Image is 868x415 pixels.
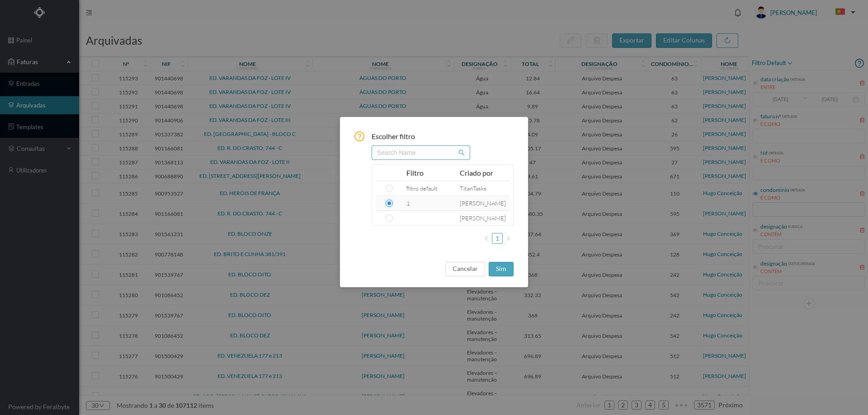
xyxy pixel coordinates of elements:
[354,131,364,141] i: icon: question-circle
[493,233,502,243] a: 1
[503,233,514,244] li: Next Page
[458,149,465,156] i: icon: search
[372,145,470,160] input: Search name
[481,233,492,244] li: Previous Page
[492,233,503,244] li: 1
[403,181,456,196] td: filtro default
[372,131,514,141] span: Escolher filtro
[406,168,424,177] span: Filtro
[460,168,493,177] span: Criado por
[403,196,456,211] td: 1
[505,236,511,241] i: icon: right
[456,211,509,225] td: [PERSON_NAME]
[484,236,489,241] i: icon: left
[456,196,509,211] td: [PERSON_NAME]
[456,181,509,196] td: TitanTasks
[445,262,485,276] button: cancelar
[489,262,514,276] button: sim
